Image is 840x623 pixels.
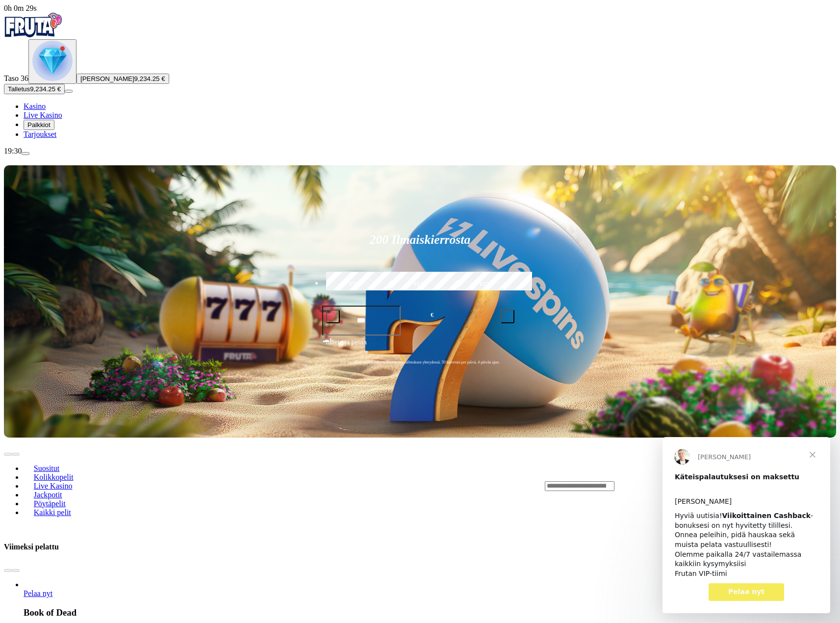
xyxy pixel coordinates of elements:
a: Live Kasino [24,478,82,493]
span: Kaikki pelit [30,508,75,517]
a: Fruta [4,30,63,39]
h3: Viimeksi pelattu [4,542,59,551]
nav: Lobby [4,447,525,525]
button: [PERSON_NAME]9,234.25 € [76,74,169,84]
nav: Main menu [4,102,836,139]
a: Pöytäpelit [24,496,76,511]
img: Fruta [4,13,63,37]
span: Talleta ja pelaa [325,337,367,355]
a: Book of Dead [24,589,52,597]
span: Taso 36 [4,74,28,82]
button: Talleta ja pelaa [322,337,518,356]
nav: Primary [4,13,836,139]
span: Palkkiot [27,121,51,129]
header: Lobby [4,438,836,534]
span: Kolikkopelit [30,473,77,481]
a: Kolikkopelit [24,469,83,484]
button: level unlocked [28,39,76,84]
span: Talletus [8,85,30,93]
span: Jackpotit [30,491,66,499]
label: €250 [456,270,517,299]
iframe: Intercom live chat viesti [662,437,830,613]
label: €50 [324,270,385,299]
a: Suositut [24,461,70,475]
span: 9,234.25 € [30,85,61,93]
span: € [431,311,433,320]
button: next slide [12,569,20,572]
button: menu [22,152,29,155]
button: menu [65,90,73,93]
button: next slide [12,453,20,456]
button: prev slide [4,453,12,456]
span: Suositut [30,464,63,472]
span: 9,234.25 € [134,75,165,82]
a: Tarjoukset [24,130,56,138]
label: €150 [389,270,451,299]
span: Pelaa nyt [24,589,52,597]
span: € [330,337,333,342]
button: Talletusplus icon9,234.25 € [4,84,65,94]
button: prev slide [4,569,12,572]
span: Pöytäpelit [30,499,70,508]
a: Jackpotit [24,487,72,502]
a: Kasino [24,102,46,110]
a: Kaikki pelit [24,505,81,519]
button: minus icon [326,310,340,323]
span: 19:30 [4,147,22,155]
input: Search [545,481,614,491]
a: Live Kasino [24,111,62,119]
span: [PERSON_NAME] [80,75,134,82]
button: plus icon [501,310,514,323]
button: Palkkiot [24,120,54,130]
img: level unlocked [32,41,73,81]
span: Live Kasino [30,482,76,490]
span: user session time [4,4,37,12]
